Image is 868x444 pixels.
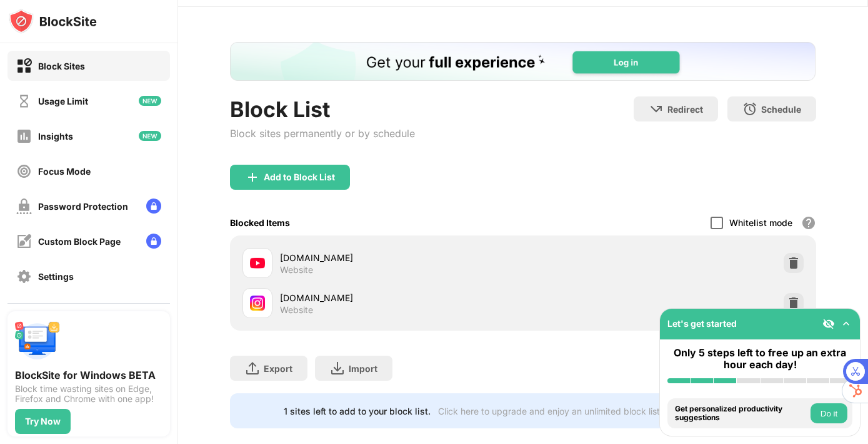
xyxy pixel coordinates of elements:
[667,347,852,371] div: Only 5 steps left to free up an extra hour each day!
[38,271,74,282] div: Settings
[280,304,313,316] div: Website
[230,42,816,81] iframe: Banner
[16,199,32,214] img: password-protection-off.svg
[230,96,415,122] div: Block List
[438,406,662,416] div: Click here to upgrade and enjoy an unlimited block list.
[15,319,60,364] img: push-desktop.svg
[230,217,290,228] div: Blocked Items
[840,318,852,330] img: omni-setup-toggle.svg
[16,93,32,109] img: time-usage-off.svg
[146,199,161,214] img: lock-menu.svg
[280,251,523,264] div: [DOMAIN_NAME]
[38,166,91,177] div: Focus Mode
[667,104,703,115] div: Redirect
[667,318,737,329] div: Let's get started
[38,96,88,106] div: Usage Limit
[349,363,377,374] div: Import
[822,318,835,330] img: eye-not-visible.svg
[38,236,121,247] div: Custom Block Page
[15,369,162,381] div: BlockSite for Windows BETA
[16,163,32,179] img: focus-off.svg
[139,96,161,106] img: new-icon.svg
[250,256,265,271] img: favicons
[16,58,32,74] img: block-on.svg
[16,234,32,249] img: customize-block-page-off.svg
[811,403,847,423] button: Do it
[139,131,161,141] img: new-icon.svg
[25,416,61,426] div: Try Now
[15,384,162,404] div: Block time wasting sites on Edge, Firefox and Chrome with one app!
[284,406,431,416] div: 1 sites left to add to your block list.
[264,363,292,374] div: Export
[761,104,801,115] div: Schedule
[250,296,265,311] img: favicons
[280,264,313,276] div: Website
[729,217,792,228] div: Whitelist mode
[38,201,128,212] div: Password Protection
[146,234,161,249] img: lock-menu.svg
[264,172,335,182] div: Add to Block List
[38,131,73,142] div: Insights
[38,61,85,71] div: Block Sites
[9,9,97,34] img: logo-blocksite.svg
[230,127,415,140] div: Block sites permanently or by schedule
[280,291,523,304] div: [DOMAIN_NAME]
[16,128,32,144] img: insights-off.svg
[675,405,807,423] div: Get personalized productivity suggestions
[16,269,32,284] img: settings-off.svg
